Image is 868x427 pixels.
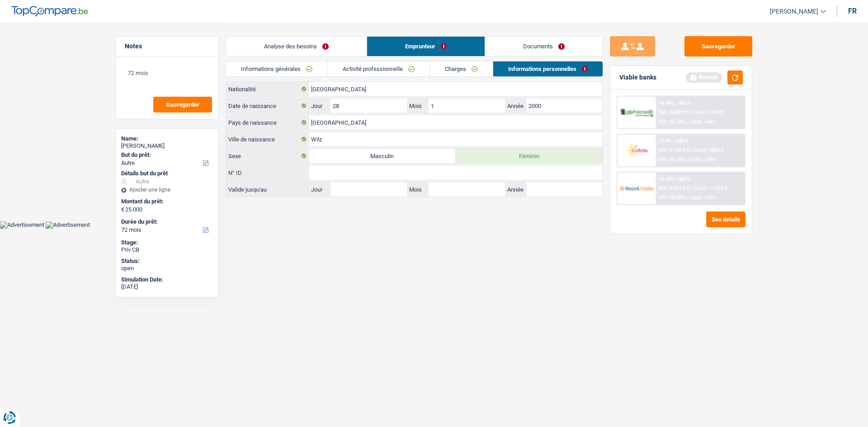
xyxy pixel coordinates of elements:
span: / [691,147,693,153]
img: Cofidis [620,142,653,159]
a: Charges [430,61,493,76]
div: Ajouter une ligne [121,187,213,193]
label: Sexe [226,149,309,163]
a: [PERSON_NAME] [763,4,826,19]
div: Priv CB [121,246,213,253]
input: JJ [330,99,407,113]
span: NAI: 2 170,3 € [659,147,689,153]
div: Name: [121,135,213,142]
label: Masculin [309,149,456,163]
input: JJ [330,182,407,197]
a: Analyse des besoins [226,37,367,56]
input: Belgique [309,115,603,130]
label: Valide jusqu'au [226,182,309,197]
button: Sauvegarder [684,36,752,56]
span: Limit: >800 € [694,147,723,153]
span: / [686,119,688,125]
label: Ville de naissance [226,132,309,146]
span: € [121,206,124,213]
span: / [691,185,693,191]
div: 10.99% | 469 € [659,100,691,106]
input: MM [429,99,505,113]
label: Mois [407,99,429,113]
div: Status: [121,258,213,265]
label: Année [505,99,527,113]
div: [PERSON_NAME] [121,142,213,150]
span: Limit: <65% [689,195,716,201]
span: NAI: 2 437,1 € [659,185,689,191]
div: [DATE] [121,283,213,291]
input: Belgique [309,82,603,96]
span: DTI: 16.18% [659,119,685,125]
span: NAI: 2 430,9 € [659,109,689,115]
a: Documents [485,37,603,56]
span: / [686,157,688,163]
label: Montant du prêt: [121,198,211,205]
a: Informations personnelles [493,61,603,76]
label: But du prêt: [121,151,211,159]
div: Viable banks [619,74,656,81]
img: Advertisement [46,221,90,229]
span: Limit: >1.033 € [694,185,727,191]
img: AlphaCredit [620,108,653,118]
label: Mois [407,182,429,197]
img: TopCompare Logo [11,6,88,17]
div: Détails but du prêt [121,170,213,177]
a: Emprunteur [367,37,485,56]
div: Refresh [686,72,722,82]
span: / [691,109,693,115]
label: Jour [309,99,330,113]
div: Simulation Date: [121,276,213,283]
div: 11.9% | 480 € [659,138,688,144]
span: / [686,195,688,201]
h5: Notes [125,42,209,50]
span: Sauvegarder [166,102,199,108]
span: DTI: 25.16% [659,157,685,163]
a: Activité professionnelle [328,61,429,76]
div: fr [848,7,857,15]
input: AAAA [526,182,603,197]
span: DTI: 15.96% [659,195,685,201]
span: Limit: >750 € [694,109,723,115]
input: MM [429,182,505,197]
span: [PERSON_NAME] [770,8,818,15]
img: Record Credits [620,180,653,197]
span: Limit: <60% [689,119,716,125]
div: open [121,265,213,272]
label: Durée du prêt: [121,218,211,225]
label: Pays de naissance [226,115,309,130]
button: Sauvegarder [153,97,212,113]
div: Stage: [121,239,213,246]
label: Féminin [456,149,603,163]
input: AAAA [526,99,603,113]
div: 10.45% | 463 € [659,176,691,182]
label: Jour [309,182,330,197]
span: Limit: <50% [689,157,716,163]
a: Informations générales [226,61,327,76]
label: Nationalité [226,82,309,96]
label: N° ID [226,165,309,180]
button: See details [706,211,745,227]
label: Date de naissance [226,99,309,113]
label: Année [505,182,527,197]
